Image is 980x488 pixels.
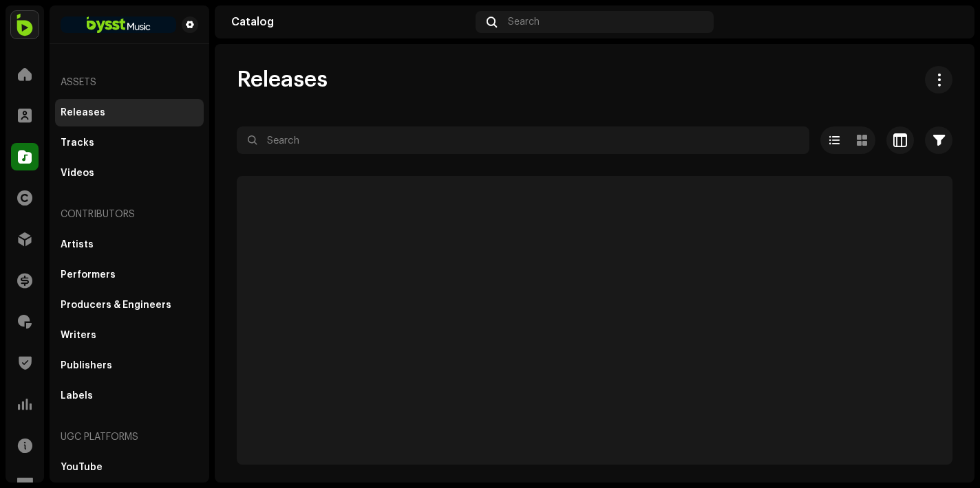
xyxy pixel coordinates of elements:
re-m-nav-item: YouTube [55,454,204,481]
re-a-nav-header: Assets [55,66,204,99]
img: 957c04f4-ba43-4d1e-8c1e-ef1970b466d2 [936,11,958,33]
div: Tracks [61,137,94,148]
re-m-nav-item: Videos [55,159,204,187]
re-m-nav-item: Labels [55,382,204,410]
div: Artists [61,239,94,250]
re-m-nav-item: Producers & Engineers [55,291,204,319]
re-m-nav-item: Tracks [55,129,204,157]
span: Search [508,16,540,27]
div: Performers [61,269,116,280]
re-m-nav-item: Releases [55,99,204,126]
re-m-nav-item: Writers [55,322,204,349]
re-m-nav-item: Publishers [55,352,204,379]
div: Publishers [61,360,112,371]
re-m-nav-item: Performers [55,261,204,289]
re-a-nav-header: UGC Platforms [55,421,204,454]
img: 46b12eb3-9e32-42aa-8e68-3fef02059fc9 [61,16,176,33]
re-a-nav-header: Contributors [55,198,204,231]
img: 1101a203-098c-4476-bbd3-7ad6d5604465 [11,11,39,38]
div: Videos [61,168,94,179]
span: Releases [237,66,328,93]
input: Search [237,126,809,154]
div: Labels [61,390,93,401]
div: Releases [61,107,105,118]
div: Writers [61,330,96,341]
div: YouTube [61,462,103,473]
div: Catalog [231,16,470,27]
div: Producers & Engineers [61,300,171,311]
re-m-nav-item: Artists [55,231,204,258]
